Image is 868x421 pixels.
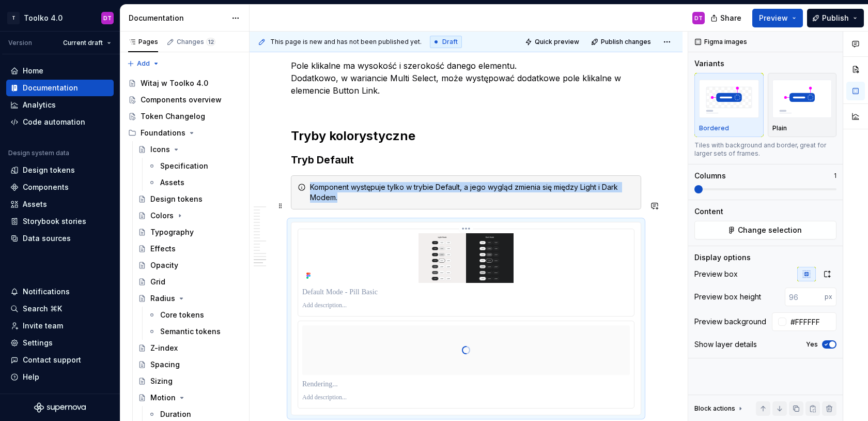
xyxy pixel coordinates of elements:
button: Current draft [58,36,116,50]
a: Specification [144,158,245,174]
div: Preview box height [694,292,761,302]
span: Add [137,59,150,68]
span: Quick preview [535,38,579,46]
div: Columns [694,171,726,181]
a: Analytics [6,97,114,113]
button: Search ⌘K [6,300,114,317]
a: Opacity [134,257,245,274]
a: Colors [134,207,245,224]
svg: Supernova Logo [34,402,86,413]
span: Current draft [63,39,103,47]
a: Home [6,63,114,79]
div: Search ⌘K [23,304,62,314]
div: Contact support [23,355,81,365]
p: Plain [772,124,787,132]
input: 96 [785,288,825,306]
button: Share [705,9,748,27]
div: Foundations [141,128,185,138]
a: Storybook stories [6,213,114,230]
span: Preview [759,13,788,23]
p: Bordered [699,124,729,132]
a: Sizing [134,373,245,389]
div: Sizing [150,376,173,386]
button: Contact support [6,352,114,368]
a: Icons [134,141,245,158]
div: Documentation [23,83,78,93]
a: Assets [6,196,114,213]
span: Publish changes [601,38,651,46]
div: Analytics [23,100,56,110]
p: Pole klikalne ma wysokość i szerokość danego elementu. Dodatkowo, w wariancie Multi Select, może ... [291,59,641,109]
div: Duration [160,409,191,419]
div: Token Changelog [141,111,205,122]
a: Token Changelog [124,108,245,125]
button: Help [6,369,114,385]
div: Invite team [23,321,63,331]
img: placeholder [699,80,759,117]
h3: Tryb Default [291,153,641,167]
p: px [825,293,832,301]
button: TToolko 4.0DT [2,7,118,29]
a: Z-index [134,340,245,356]
div: Motion [150,393,176,403]
a: Spacing [134,356,245,373]
div: Specification [160,161,208,171]
a: Code automation [6,114,114,130]
a: Typography [134,224,245,240]
span: Draft [442,38,458,46]
div: Design tokens [150,194,203,204]
a: Effects [134,240,245,257]
input: Auto [786,312,836,331]
a: Data sources [6,230,114,247]
a: Components overview [124,92,245,108]
div: Variants [694,58,724,69]
div: Komponent występuje tylko w trybie Default, a jego wygląd zmienia się między Light i Dark Modem. [310,182,634,203]
div: Version [8,39,32,47]
a: Components [6,179,114,196]
a: Core tokens [144,307,245,323]
a: Witaj w Toolko 4.0 [124,75,245,92]
div: Colors [150,210,174,221]
button: Change selection [694,221,836,239]
div: DT [103,14,112,22]
div: Show layer details [694,339,757,350]
a: Invite team [6,318,114,334]
div: Changes [177,38,215,46]
div: Block actions [694,404,735,413]
div: Components [23,182,69,192]
p: 1 [834,172,836,180]
span: 12 [206,38,215,46]
div: Design system data [8,149,69,157]
div: Code automation [23,117,85,127]
span: Change selection [738,225,802,235]
a: Design tokens [6,162,114,178]
div: Z-index [150,343,178,353]
a: Semantic tokens [144,323,245,340]
div: Effects [150,244,176,254]
div: Assets [23,199,47,209]
div: Components overview [141,95,222,105]
button: Quick preview [522,35,584,49]
div: Opacity [150,260,178,270]
button: Publish changes [588,35,656,49]
div: Semantic tokens [160,326,221,337]
span: Share [720,13,741,23]
img: placeholder [772,80,832,117]
div: Assets [160,177,184,188]
div: Home [23,66,43,76]
button: placeholderBordered [694,73,764,137]
div: Radius [150,293,175,304]
a: Settings [6,335,114,351]
h2: Tryby kolorystyczne [291,128,641,144]
div: Settings [23,338,53,348]
div: Content [694,206,723,217]
div: Grid [150,277,165,287]
button: Add [124,56,163,71]
a: Assets [144,174,245,191]
button: Notifications [6,283,114,300]
div: Display options [694,252,751,263]
div: Storybook stories [23,216,86,227]
div: T [7,12,20,24]
button: Publish [807,9,864,27]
